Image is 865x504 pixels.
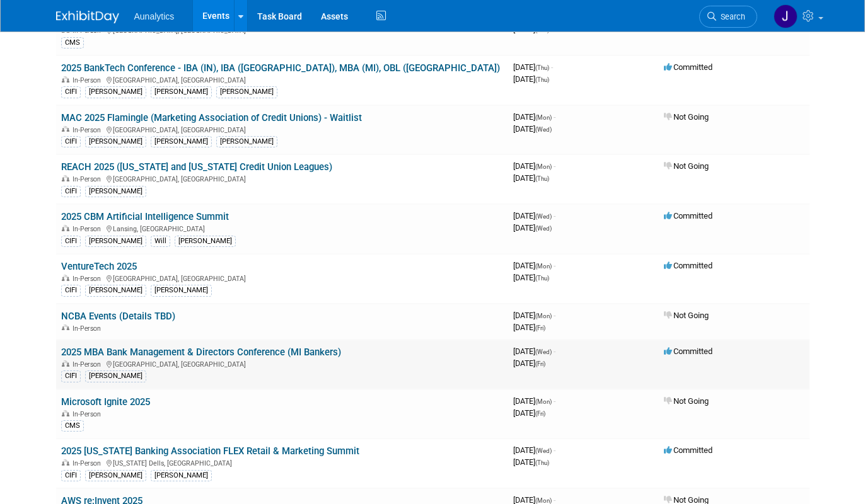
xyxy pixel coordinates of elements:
[61,211,229,222] a: 2025 CBM Artificial Intelligence Summit
[535,263,552,270] span: (Mon)
[175,236,236,247] div: [PERSON_NAME]
[535,324,545,331] span: (Fri)
[513,408,545,418] span: [DATE]
[61,346,341,358] a: 2025 MBA Bank Management & Directors Conference (MI Bankers)
[73,126,105,134] span: In-Person
[73,175,105,183] span: In-Person
[535,398,552,405] span: (Mon)
[664,62,712,72] span: Committed
[551,62,553,72] span: -
[61,358,503,369] div: [GEOGRAPHIC_DATA], [GEOGRAPHIC_DATA]
[73,360,105,369] span: In-Person
[151,236,170,247] div: Will
[61,223,503,233] div: Lansing, [GEOGRAPHIC_DATA]
[554,211,555,220] span: -
[62,225,69,231] img: In-Person Event
[513,445,555,455] span: [DATE]
[554,161,555,171] span: -
[535,497,552,504] span: (Mon)
[513,223,552,232] span: [DATE]
[73,324,105,333] span: In-Person
[664,396,709,406] span: Not Going
[61,62,500,74] a: 2025 BankTech Conference - IBA (IN), IBA ([GEOGRAPHIC_DATA]), MBA (MI), OBL ([GEOGRAPHIC_DATA])
[664,112,709,122] span: Not Going
[61,112,362,123] a: MAC 2025 Flamingle (Marketing Association of Credit Unions) - Waitlist
[61,86,81,98] div: CIFI
[513,74,549,84] span: [DATE]
[85,370,146,382] div: [PERSON_NAME]
[535,175,549,182] span: (Thu)
[134,11,175,21] span: Aunalytics
[62,275,69,281] img: In-Person Event
[61,74,503,84] div: [GEOGRAPHIC_DATA], [GEOGRAPHIC_DATA]
[513,396,555,406] span: [DATE]
[513,62,553,72] span: [DATE]
[62,459,69,466] img: In-Person Event
[535,64,549,71] span: (Thu)
[85,86,146,98] div: [PERSON_NAME]
[554,261,555,270] span: -
[535,114,552,121] span: (Mon)
[716,12,745,21] span: Search
[151,136,212,147] div: [PERSON_NAME]
[513,358,545,368] span: [DATE]
[535,126,552,133] span: (Wed)
[73,225,105,233] span: In-Person
[61,161,332,173] a: REACH 2025 ([US_STATE] and [US_STATE] Credit Union Leagues)
[699,6,757,28] a: Search
[664,346,712,356] span: Committed
[664,161,709,171] span: Not Going
[61,420,84,432] div: CMS
[535,225,552,232] span: (Wed)
[62,324,69,331] img: In-Person Event
[535,348,552,355] span: (Wed)
[61,136,81,147] div: CIFI
[513,211,555,220] span: [DATE]
[554,112,555,122] span: -
[85,136,146,147] div: [PERSON_NAME]
[61,236,81,247] div: CIFI
[62,76,69,83] img: In-Person Event
[61,37,84,49] div: CMS
[513,457,549,467] span: [DATE]
[513,311,555,320] span: [DATE]
[73,459,105,467] span: In-Person
[513,124,552,134] span: [DATE]
[664,211,712,220] span: Committed
[664,311,709,320] span: Not Going
[62,410,69,416] img: In-Person Event
[774,4,798,28] img: Julie Grisanti-Cieslak
[61,273,503,283] div: [GEOGRAPHIC_DATA], [GEOGRAPHIC_DATA]
[535,312,552,319] span: (Mon)
[513,323,545,332] span: [DATE]
[62,126,69,132] img: In-Person Event
[513,261,555,270] span: [DATE]
[513,273,549,282] span: [DATE]
[56,11,119,23] img: ExhibitDay
[513,161,555,171] span: [DATE]
[61,470,81,481] div: CIFI
[535,360,545,367] span: (Fri)
[664,445,712,455] span: Committed
[85,186,146,197] div: [PERSON_NAME]
[216,86,277,98] div: [PERSON_NAME]
[216,136,277,147] div: [PERSON_NAME]
[535,213,552,220] span: (Wed)
[61,285,81,296] div: CIFI
[62,360,69,367] img: In-Person Event
[61,370,81,382] div: CIFI
[535,76,549,83] span: (Thu)
[61,186,81,197] div: CIFI
[61,124,503,134] div: [GEOGRAPHIC_DATA], [GEOGRAPHIC_DATA]
[62,175,69,181] img: In-Person Event
[513,346,555,356] span: [DATE]
[535,410,545,417] span: (Fri)
[61,457,503,467] div: [US_STATE] Dells, [GEOGRAPHIC_DATA]
[151,470,212,481] div: [PERSON_NAME]
[61,396,150,408] a: Microsoft Ignite 2025
[85,285,146,296] div: [PERSON_NAME]
[61,311,175,322] a: NCBA Events (Details TBD)
[151,86,212,98] div: [PERSON_NAME]
[554,346,555,356] span: -
[73,410,105,418] span: In-Person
